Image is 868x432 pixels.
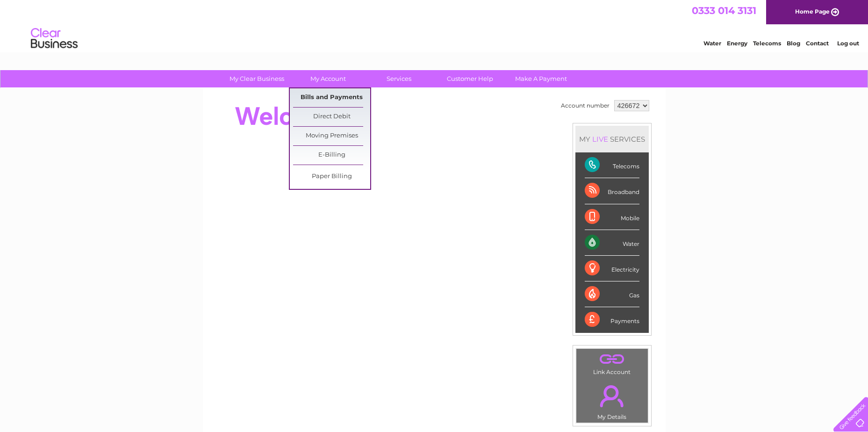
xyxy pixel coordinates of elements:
[787,40,800,47] a: Blog
[703,40,721,47] a: Water
[214,5,655,45] div: Clear Business is a trading name of Verastar Limited (registered in [GEOGRAPHIC_DATA] No. 3667643...
[579,351,646,367] a: .
[837,40,859,47] a: Log out
[585,152,639,178] div: Telecoms
[590,135,610,144] div: LIVE
[576,377,648,423] td: My Details
[585,256,639,281] div: Electricity
[585,178,639,204] div: Broadband
[585,281,639,307] div: Gas
[293,167,370,186] a: Paper Billing
[727,40,747,47] a: Energy
[218,70,295,87] a: My Clear Business
[293,108,370,126] a: Direct Debit
[579,380,646,412] a: .
[692,5,756,16] a: 0333 014 3131
[585,307,639,332] div: Payments
[431,70,509,87] a: Customer Help
[575,126,649,152] div: MY SERVICES
[585,204,639,230] div: Mobile
[289,70,366,87] a: My Account
[576,348,648,378] td: Link Account
[293,146,370,165] a: E-Billing
[559,98,612,114] td: Account number
[30,24,78,53] img: logo.png
[806,40,829,47] a: Contact
[293,127,370,145] a: Moving Premises
[502,70,580,87] a: Make A Payment
[293,88,370,107] a: Bills and Payments
[753,40,781,47] a: Telecoms
[360,70,438,87] a: Services
[585,230,639,256] div: Water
